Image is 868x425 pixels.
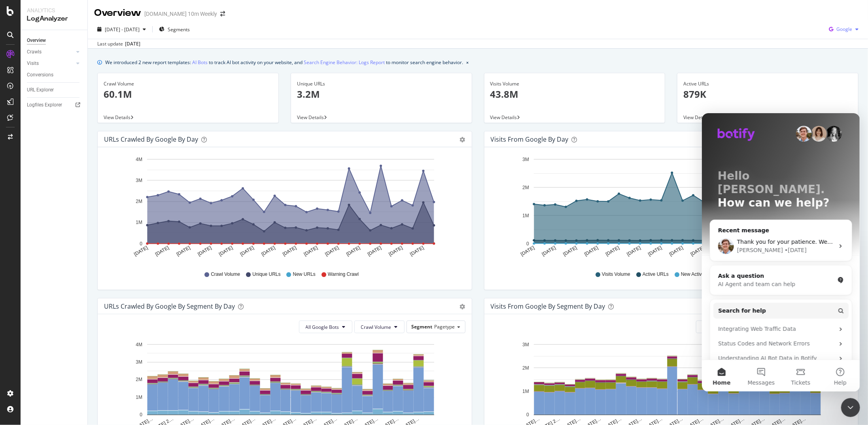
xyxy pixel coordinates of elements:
[27,59,39,68] div: Visits
[27,36,46,45] div: Overview
[27,14,81,23] div: LogAnalyzer
[11,223,147,238] div: Status Codes and Network Errors
[435,323,455,330] span: Pagetype
[583,245,599,257] text: [DATE]
[11,209,147,223] div: Integrating Web Traffic Data
[211,271,240,278] span: Crawl Volume
[136,377,142,383] text: 2M
[297,87,466,101] p: 3.2M
[490,87,659,101] p: 43.8M
[89,267,109,272] span: Tickets
[522,365,529,371] text: 2M
[303,245,319,257] text: [DATE]
[696,321,740,333] button: All Devices
[522,342,529,347] text: 3M
[602,271,630,278] span: Visits Volume
[522,157,529,162] text: 3M
[132,267,145,272] span: Help
[354,321,405,333] button: Crawl Volume
[690,245,705,257] text: [DATE]
[27,86,82,94] a: URL Explorer
[491,302,605,310] div: Visits from Google By Segment By Day
[491,154,849,264] svg: A chart.
[841,398,860,417] iframe: Intercom live chat
[11,190,147,205] button: Search for help
[605,245,620,257] text: [DATE]
[136,395,142,400] text: 1M
[104,80,272,87] div: Crawl Volume
[16,241,132,249] div: Understanding AI Bot Data in Botify
[526,241,529,247] text: 0
[16,167,132,175] div: AI Agent and team can help
[27,101,82,109] a: Logfiles Explorer
[526,412,529,418] text: 0
[27,59,74,68] a: Visits
[324,245,340,257] text: [DATE]
[27,36,82,45] a: Overview
[104,135,198,143] div: URLs Crawled by Google by day
[522,213,529,218] text: 1M
[105,26,140,33] span: [DATE] - [DATE]
[104,87,272,101] p: 60.1M
[541,245,557,257] text: [DATE]
[522,185,529,190] text: 2M
[562,245,578,257] text: [DATE]
[297,114,324,121] span: View Details
[156,23,193,36] button: Segments
[46,267,73,272] span: Messages
[520,245,535,257] text: [DATE]
[491,135,569,143] div: Visits from Google by day
[293,271,316,278] span: New URLs
[35,125,255,132] span: Thank you for your patience. We will try to get back to you as soon as possible.
[361,324,391,330] span: Crawl Volume
[27,101,62,109] div: Logfiles Explorer
[197,245,212,257] text: [DATE]
[522,389,529,395] text: 1M
[16,226,132,235] div: Status Codes and Network Errors
[140,412,142,418] text: 0
[220,11,225,17] div: arrow-right-arrow-left
[154,245,170,257] text: [DATE]
[27,86,54,94] div: URL Explorer
[136,157,142,162] text: 4M
[304,58,385,66] a: Search Engine Behavior: Logs Report
[104,114,130,121] span: View Details
[136,359,142,365] text: 3M
[826,23,862,36] button: Google
[464,57,471,68] button: close banner
[683,114,710,121] span: View Details
[192,58,208,66] a: AI Bots
[16,159,132,167] div: Ask a question
[144,10,217,18] div: [DOMAIN_NAME] 10m Weekly
[668,245,684,257] text: [DATE]
[8,152,150,182] div: Ask a questionAI Agent and team can help
[702,113,860,392] iframe: Intercom live chat
[681,271,741,278] span: New Active URLs (all codes)
[133,245,149,257] text: [DATE]
[27,48,74,56] a: Crawls
[16,212,132,220] div: Integrating Web Traffic Data
[104,154,463,264] div: A chart.
[299,321,352,333] button: All Google Bots
[119,247,158,279] button: Help
[367,245,382,257] text: [DATE]
[11,238,147,252] div: Understanding AI Bot Data in Botify
[626,245,641,257] text: [DATE]
[297,80,466,87] div: Unique URLs
[40,247,79,279] button: Messages
[683,87,852,101] p: 879K
[490,80,659,87] div: Visits Volume
[409,245,425,257] text: [DATE]
[306,324,339,330] span: All Google Bots
[647,245,663,257] text: [DATE]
